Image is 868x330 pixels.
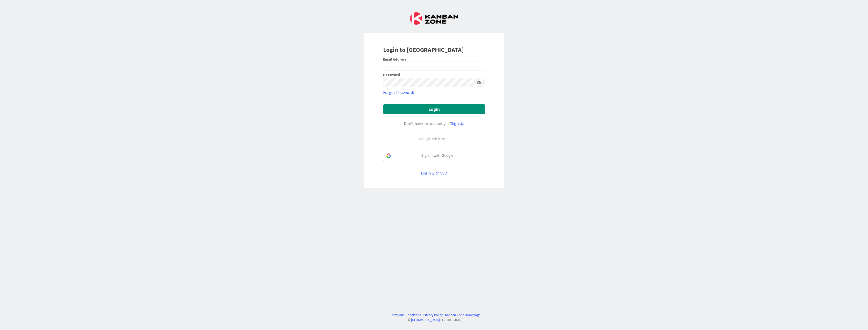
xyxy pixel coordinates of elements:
[383,151,485,161] div: Sign in with Google
[411,318,440,322] a: [GEOGRAPHIC_DATA]
[451,121,464,126] a: Sign Up
[383,104,485,114] button: Login
[383,120,485,127] div: Don’t have an account yet?
[383,46,464,54] b: Login to [GEOGRAPHIC_DATA]
[390,313,421,317] a: Terms and Conditions
[410,12,458,25] img: Kanban Zone
[423,313,443,317] a: Privacy Policy
[445,313,480,317] a: Kanban Zone Homepage
[416,135,452,142] div: or login with email
[383,57,407,62] label: Email Address
[383,73,400,76] label: Password
[393,153,482,158] span: Sign in with Google
[388,317,480,322] div: © LLC 2017- 2025 .
[421,170,447,176] a: Login with SSO
[383,89,415,95] a: Forgot Password?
